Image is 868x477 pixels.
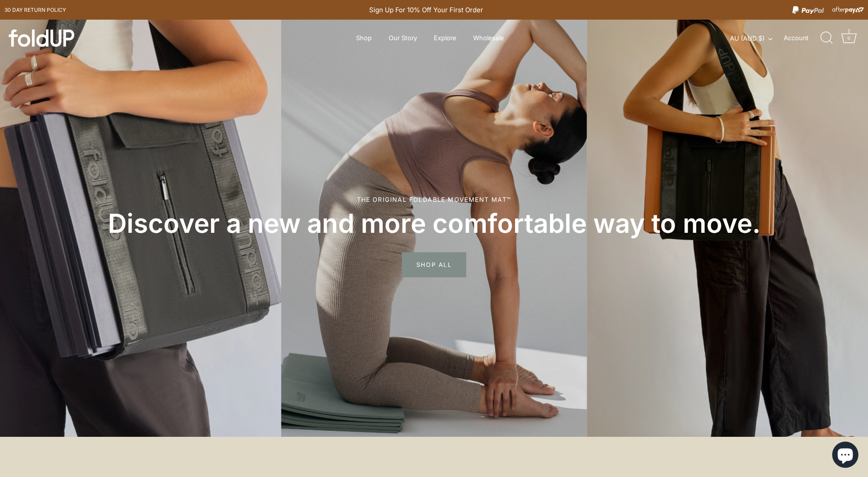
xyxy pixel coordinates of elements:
[9,29,74,47] img: foldUP
[426,30,464,46] a: Explore
[844,34,853,42] div: 0
[784,33,824,43] a: Account
[402,252,466,278] span: SHOP ALL
[335,30,525,46] div: Primary navigation
[817,28,836,48] a: Search
[39,195,829,204] div: The original foldable movement mat™
[349,30,380,46] a: Shop
[465,30,511,46] a: Wholesale
[39,207,829,240] h2: Discover a new and more comfortable way to move.
[830,442,861,470] inbox-online-store-chat: Shopify online store chat
[381,30,425,46] a: Our Story
[839,28,858,48] a: Cart
[4,5,66,15] a: 30 day Return policy
[730,35,782,42] button: AU (AUD $)
[9,29,138,47] a: foldUP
